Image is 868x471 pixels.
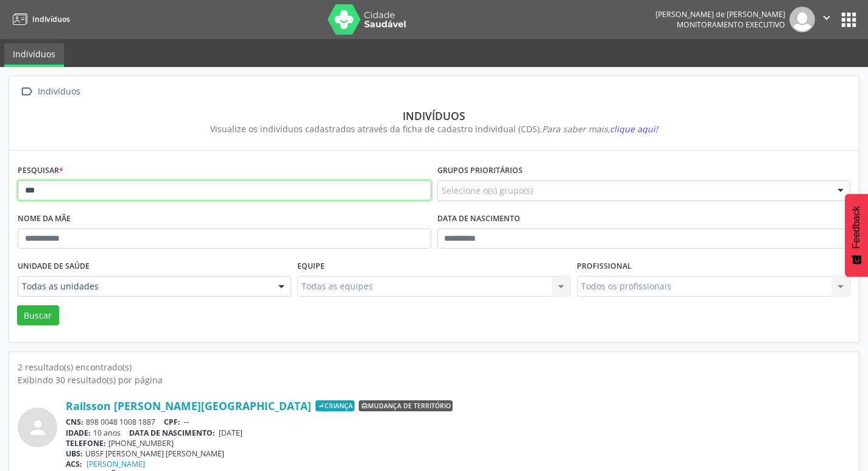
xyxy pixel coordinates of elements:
[542,123,658,135] i: Para saber mais,
[32,14,70,24] span: Indivíduos
[437,210,520,228] label: Data de nascimento
[437,161,523,180] label: Grupos prioritários
[35,83,82,101] div: Indivíduos
[219,428,242,438] span: [DATE]
[26,109,842,122] div: Indivíduos
[442,184,533,197] span: Selecione o(s) grupo(s)
[851,206,862,249] span: Feedback
[789,7,815,32] img: img
[820,11,833,24] i: 
[677,19,785,30] span: Monitoramento Executivo
[66,399,311,413] a: Railsson [PERSON_NAME][GEOGRAPHIC_DATA]
[86,459,145,469] a: [PERSON_NAME]
[184,417,189,427] span: --
[845,194,868,277] button: Feedback - Mostrar pesquisa
[815,7,838,32] button: 
[577,257,632,276] label: Profissional
[18,83,35,101] i: 
[18,210,71,228] label: Nome da mãe
[655,9,785,19] div: [PERSON_NAME] de [PERSON_NAME]
[66,459,82,469] span: ACS:
[66,417,850,427] div: 898 0048 1008 1887
[297,257,325,276] label: Equipe
[838,9,859,30] button: apps
[66,428,850,438] div: 10 anos
[66,417,83,427] span: CNS:
[164,417,180,427] span: CPF:
[27,417,49,439] i: person
[18,257,90,276] label: Unidade de saúde
[18,83,82,101] a:  Indivíduos
[359,400,453,411] span: Mudança de território
[9,9,70,29] a: Indivíduos
[129,428,215,438] span: DATA DE NASCIMENTO:
[610,123,658,135] span: clique aqui!
[66,438,106,448] span: TELEFONE:
[18,161,63,180] label: Pesquisar
[66,448,83,459] span: UBS:
[316,400,355,411] span: Criança
[17,305,59,326] button: Buscar
[66,448,850,459] div: UBSF [PERSON_NAME] [PERSON_NAME]
[22,280,266,292] span: Todas as unidades
[26,122,842,135] div: Visualize os indivíduos cadastrados através da ficha de cadastro individual (CDS).
[18,374,850,386] div: Exibindo 30 resultado(s) por página
[66,428,91,438] span: IDADE:
[18,361,850,374] div: 2 resultado(s) encontrado(s)
[66,438,850,448] div: [PHONE_NUMBER]
[4,43,64,67] a: Indivíduos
